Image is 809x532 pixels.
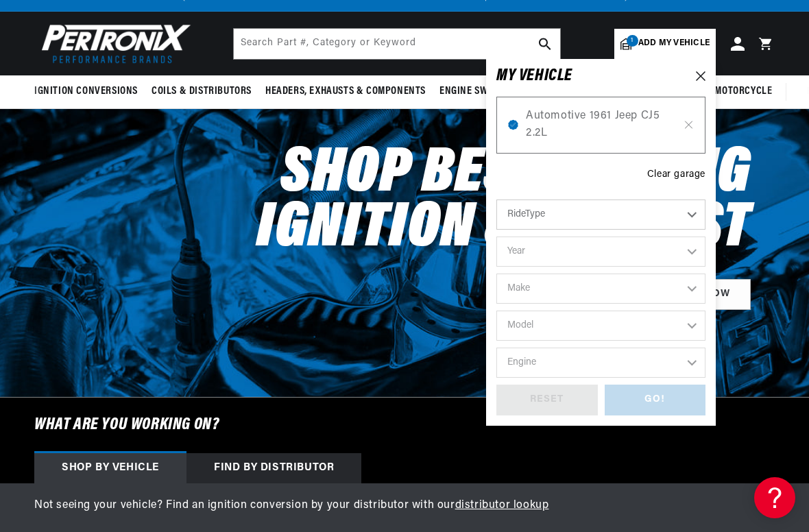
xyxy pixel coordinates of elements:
[152,84,252,99] span: Coils & Distributors
[496,274,705,304] select: Make
[145,75,258,108] summary: Coils & Distributors
[496,69,572,83] h6: MY VEHICLE
[34,453,186,483] div: Shop by vehicle
[638,37,710,50] span: Add my vehicle
[647,167,705,182] div: Clear garage
[34,84,138,99] span: Ignition Conversions
[496,237,705,267] select: Year
[234,29,560,59] input: Search Part #, Category or Keyword
[439,84,504,99] span: Engine Swaps
[34,497,775,515] p: Not seeing your vehicle? Find an ignition conversion by your distributor with our
[530,29,560,59] button: search button
[265,84,426,99] span: Headers, Exhausts & Components
[258,75,433,108] summary: Headers, Exhausts & Components
[165,147,751,257] h2: Shop Best Selling Ignition & Exhaust
[496,311,705,341] select: Model
[496,199,705,230] select: RideType
[614,29,716,59] a: 1Add my vehicle
[708,75,779,108] summary: Motorcycle
[496,348,705,378] select: Engine
[186,453,361,483] div: Find by Distributor
[34,75,145,108] summary: Ignition Conversions
[526,108,676,143] span: Automotive 1961 Jeep CJ5 2.2L
[455,500,549,511] a: distributor lookup
[433,75,511,108] summary: Engine Swaps
[627,35,638,47] span: 1
[34,20,192,67] img: Pertronix
[714,84,772,99] span: Motorcycle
